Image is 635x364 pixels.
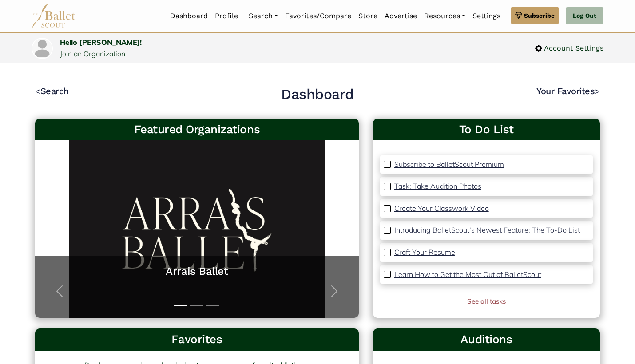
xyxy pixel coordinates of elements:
[206,301,219,311] button: Slide 3
[566,7,603,25] a: Log Out
[190,301,203,311] button: Slide 2
[245,7,282,25] a: Search
[394,247,455,258] a: Craft Your Resume
[32,39,52,58] img: profile picture
[535,43,603,54] a: Account Settings
[282,7,355,25] a: Favorites/Compare
[281,85,354,104] h2: Dashboard
[42,332,352,347] h3: Favorites
[60,38,142,47] a: Hello [PERSON_NAME]!
[524,11,555,20] span: Subscribe
[60,49,125,58] a: Join an Organization
[167,7,211,25] a: Dashboard
[42,122,352,137] h3: Featured Organizations
[394,182,481,190] p: Task: Take Audition Photos
[394,225,580,236] a: Introducing BalletScout’s Newest Feature: The To-Do List
[421,7,469,25] a: Resources
[211,7,242,25] a: Profile
[394,226,580,234] p: Introducing BalletScout’s Newest Feature: The To-Do List
[394,269,541,281] a: Learn How to Get the Most Out of BalletScout
[542,43,603,54] span: Account Settings
[355,7,381,25] a: Store
[35,86,69,96] a: <Search
[381,7,421,25] a: Advertise
[536,86,600,96] a: Your Favorites
[394,159,504,170] a: Subscribe to BalletScout Premium
[394,203,489,214] a: Create Your Classwork Video
[380,122,593,137] a: To Do List
[380,332,593,347] h3: Auditions
[174,301,187,311] button: Slide 1
[394,204,489,213] p: Create Your Classwork Video
[394,248,455,257] p: Craft Your Resume
[394,270,541,279] p: Learn How to Get the Most Out of BalletScout
[595,85,600,96] code: >
[511,7,559,24] a: Subscribe
[35,85,40,96] code: <
[394,160,504,169] p: Subscribe to BalletScout Premium
[469,7,504,25] a: Settings
[467,297,506,305] a: See all tasks
[515,11,522,20] img: gem.svg
[394,181,481,192] a: Task: Take Audition Photos
[44,265,350,278] a: Arrais Ballet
